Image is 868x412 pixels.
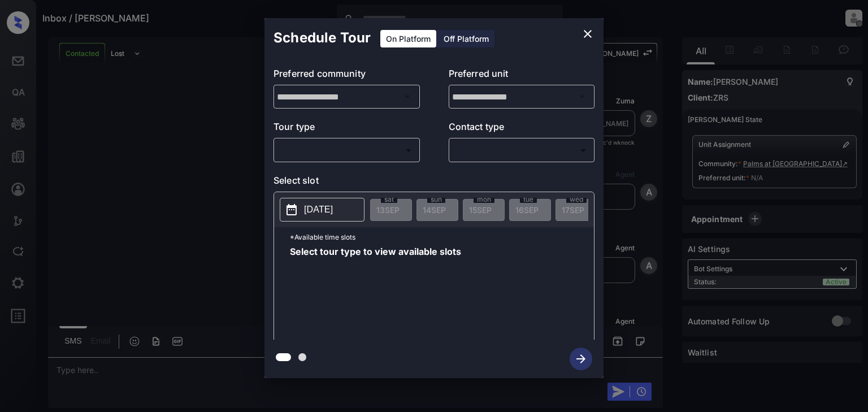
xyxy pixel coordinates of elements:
button: close [576,23,599,45]
div: Off Platform [438,30,494,47]
p: Contact type [449,120,595,138]
div: On Platform [380,30,436,47]
p: [DATE] [304,203,333,216]
p: Select slot [274,174,594,192]
span: Select tour type to view available slots [290,247,461,337]
h2: Schedule Tour [264,18,380,58]
p: Preferred unit [449,67,595,85]
p: Tour type [274,120,420,138]
button: [DATE] [280,198,364,222]
p: *Available time slots [290,227,594,247]
p: Preferred community [274,67,420,85]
